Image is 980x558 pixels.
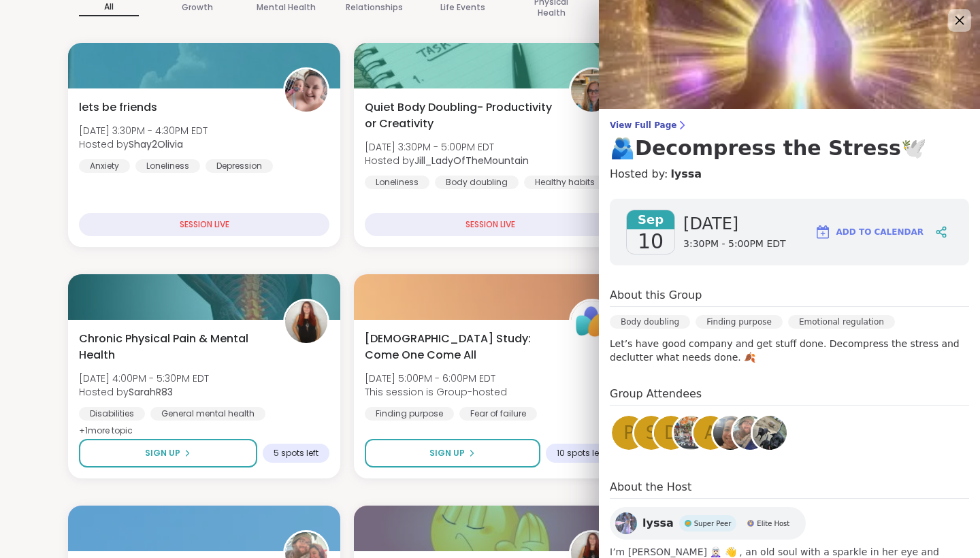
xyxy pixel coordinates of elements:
[638,229,664,254] span: 10
[365,154,529,167] span: Hosted by
[524,176,606,189] div: Healthy habits
[815,224,831,240] img: ShareWell Logomark
[129,385,173,399] b: SarahR83
[79,159,130,173] div: Anxiety
[751,414,789,452] a: Amie89
[79,213,329,236] div: SESSION LIVE
[753,416,787,450] img: Amie89
[365,372,507,385] span: [DATE] 5:00PM - 6:00PM EDT
[365,140,529,154] span: [DATE] 3:30PM - 5:00PM EDT
[713,416,747,450] img: Monica2025
[365,213,615,236] div: SESSION LIVE
[459,407,537,421] div: Fear of failure
[610,414,648,452] a: p
[365,99,554,132] span: Quiet Body Doubling- Productivity or Creativity
[365,385,507,399] span: This session is Group-hosted
[435,176,519,189] div: Body doubling
[610,166,969,182] h4: Hosted by:
[285,69,327,112] img: Shay2Olivia
[672,414,710,452] a: Steven6560
[135,159,200,173] div: Loneliness
[691,414,730,452] a: A
[206,159,273,173] div: Depression
[610,287,702,303] h4: About this Group
[610,136,969,161] h3: 🫂Decompress the Stress🕊️
[285,301,327,343] img: SarahR83
[685,520,691,527] img: Super Peer
[733,416,767,450] img: BRandom502
[683,213,786,235] span: [DATE]
[557,448,604,459] span: 10 spots left
[150,407,265,421] div: General mental health
[731,414,769,452] a: BRandom502
[664,420,678,446] span: D
[571,69,613,112] img: Jill_LadyOfTheMountain
[642,515,674,531] span: lyssa
[610,120,969,131] span: View Full Page
[610,507,806,540] a: lyssalyssaSuper PeerSuper PeerElite HostElite Host
[365,439,540,467] button: Sign Up
[79,372,209,385] span: [DATE] 4:00PM - 5:30PM EDT
[711,414,749,452] a: Monica2025
[610,120,969,161] a: View Full Page🫂Decompress the Stress🕊️
[836,226,924,238] span: Add to Calendar
[429,447,465,459] span: Sign Up
[79,331,268,363] span: Chronic Physical Pain & Mental Health
[704,420,717,446] span: A
[129,137,183,151] b: Shay2Olivia
[610,315,690,329] div: Body doubling
[79,124,208,137] span: [DATE] 3:30PM - 4:30PM EDT
[145,447,180,459] span: Sign Up
[747,520,754,527] img: Elite Host
[79,99,157,116] span: lets be friends
[627,210,674,229] span: Sep
[365,331,554,363] span: [DEMOGRAPHIC_DATA] Study: Come One Come All
[623,420,634,446] span: p
[571,301,613,343] img: ShareWell
[808,216,930,248] button: Add to Calendar
[79,137,208,151] span: Hosted by
[646,420,657,446] span: s
[365,407,454,421] div: Finding purpose
[610,479,969,499] h4: About the Host
[788,315,895,329] div: Emotional regulation
[670,166,702,182] a: lyssa
[79,439,257,467] button: Sign Up
[674,416,708,450] img: Steven6560
[610,386,969,406] h4: Group Attendees
[414,154,529,167] b: Jill_LadyOfTheMountain
[694,519,732,529] span: Super Peer
[79,385,209,399] span: Hosted by
[615,512,637,534] img: lyssa
[274,448,318,459] span: 5 spots left
[652,414,690,452] a: D
[757,519,789,529] span: Elite Host
[610,337,969,364] p: Let’s have good company and get stuff done. Decompress the stress and declutter what needs done. 🍂
[79,407,145,421] div: Disabilities
[696,315,783,329] div: Finding purpose
[683,237,786,251] span: 3:30PM - 5:00PM EDT
[365,176,429,189] div: Loneliness
[632,414,670,452] a: s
